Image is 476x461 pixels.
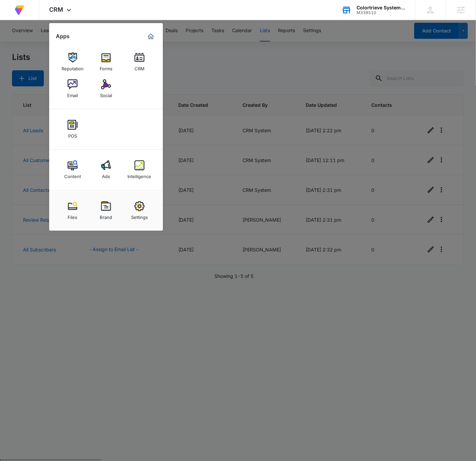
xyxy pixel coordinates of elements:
[56,33,70,40] h2: Apps
[67,89,78,98] div: Email
[357,10,405,15] div: account id
[100,89,112,98] div: Social
[127,157,152,182] a: Intelligence
[93,157,119,182] a: Ads
[127,198,152,223] a: Settings
[102,170,110,179] div: Ads
[68,211,78,220] div: Files
[25,40,60,44] div: Domain Overview
[64,170,81,179] div: Content
[11,11,16,16] img: logo_orange.svg
[18,39,23,44] img: tab_domain_overview_orange.svg
[67,39,72,44] img: tab_keywords_by_traffic_grey.svg
[17,17,74,23] div: Domain: [DOMAIN_NAME]
[19,11,33,16] div: v 4.0.25
[60,198,85,223] a: Files
[127,49,152,75] a: CRM
[68,130,77,139] div: POS
[93,76,119,101] a: Social
[60,49,85,75] a: Reputation
[134,63,145,71] div: CRM
[93,49,119,75] a: Forms
[100,211,112,220] div: Brand
[100,63,112,71] div: Forms
[146,31,156,42] a: Marketing 360® Dashboard
[74,40,113,44] div: Keywords by Traffic
[60,117,85,142] a: POS
[49,6,63,13] span: CRM
[93,198,119,223] a: Brand
[128,170,152,179] div: Intelligence
[13,4,25,16] img: Volusion
[131,211,148,220] div: Settings
[62,63,84,71] div: Reputation
[357,5,405,10] div: account name
[60,76,85,101] a: Email
[11,17,16,23] img: website_grey.svg
[60,157,85,182] a: Content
